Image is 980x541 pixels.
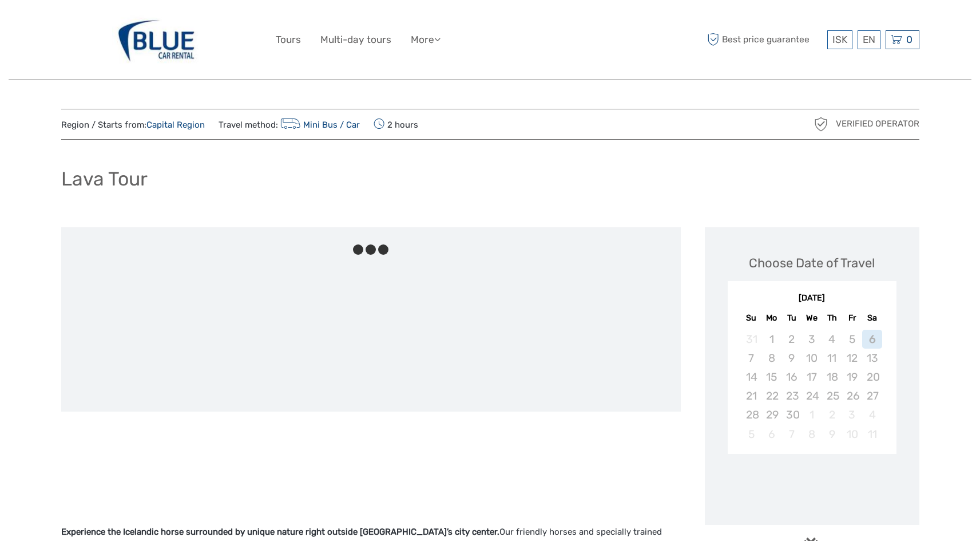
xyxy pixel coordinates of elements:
a: More [411,31,441,48]
span: ISK [832,34,847,45]
div: Not available Friday, September 19th, 2025 [842,368,862,386]
div: We [802,310,822,326]
span: Best price guarantee [705,30,824,49]
div: Not available Friday, September 12th, 2025 [842,349,862,368]
div: Not available Thursday, September 11th, 2025 [822,349,842,368]
div: Not available Friday, October 3rd, 2025 [842,405,862,424]
div: Not available Sunday, September 7th, 2025 [741,349,761,368]
div: Not available Thursday, September 4th, 2025 [822,330,842,349]
strong: Experience the Icelandic horse surrounded by unique nature right outside [GEOGRAPHIC_DATA]’s city... [61,527,499,537]
div: Not available Monday, September 8th, 2025 [761,349,781,368]
div: Not available Monday, September 15th, 2025 [761,368,781,386]
div: Not available Wednesday, October 1st, 2025 [802,405,822,424]
div: month 2025-09 [731,330,892,444]
div: Not available Monday, September 29th, 2025 [761,405,781,424]
div: Not available Thursday, September 18th, 2025 [822,368,842,386]
h1: Lava Tour [61,167,148,191]
span: Region / Starts from: [61,119,205,131]
div: Not available Saturday, October 11th, 2025 [862,425,882,444]
div: Not available Saturday, September 20th, 2025 [862,368,882,386]
div: Not available Saturday, October 4th, 2025 [862,405,882,424]
div: Not available Wednesday, October 8th, 2025 [802,425,822,444]
a: Tours [276,31,301,48]
div: Not available Saturday, September 13th, 2025 [862,349,882,368]
div: Loading... [808,484,816,491]
div: Not available Tuesday, September 2nd, 2025 [781,330,802,349]
div: Tu [781,310,802,326]
div: Choose Date of Travel [749,254,875,272]
div: Mo [761,310,781,326]
div: Not available Sunday, August 31st, 2025 [741,330,761,349]
div: Not available Monday, October 6th, 2025 [761,425,781,444]
div: Not available Thursday, September 25th, 2025 [822,386,842,405]
div: Not available Saturday, September 6th, 2025 [862,330,882,349]
div: Not available Tuesday, September 9th, 2025 [781,349,802,368]
div: Sa [862,310,882,326]
div: [DATE] [728,293,896,305]
div: Not available Wednesday, September 24th, 2025 [802,386,822,405]
div: Not available Wednesday, September 10th, 2025 [802,349,822,368]
img: verified_operator_grey_128.png [812,115,830,133]
div: Not available Tuesday, September 16th, 2025 [781,368,802,386]
a: Capital Region [146,120,205,130]
div: Su [741,310,761,326]
span: Verified Operator [836,118,919,130]
div: Fr [842,310,862,326]
span: 0 [904,34,914,45]
div: Not available Friday, October 10th, 2025 [842,425,862,444]
a: Multi-day tours [320,31,391,48]
div: Not available Sunday, September 21st, 2025 [741,386,761,405]
div: Not available Friday, September 26th, 2025 [842,386,862,405]
div: Not available Monday, September 22nd, 2025 [761,386,781,405]
div: Not available Sunday, September 14th, 2025 [741,368,761,386]
div: Not available Thursday, October 9th, 2025 [822,425,842,444]
a: Mini Bus / Car [278,120,360,130]
div: Not available Friday, September 5th, 2025 [842,330,862,349]
div: Not available Tuesday, September 23rd, 2025 [781,386,802,405]
div: Not available Wednesday, September 17th, 2025 [802,368,822,386]
div: Not available Sunday, September 28th, 2025 [741,405,761,424]
span: Travel method: [219,116,360,132]
div: EN [858,30,880,49]
div: Not available Wednesday, September 3rd, 2025 [802,330,822,349]
div: Not available Sunday, October 5th, 2025 [741,425,761,444]
div: Not available Tuesday, October 7th, 2025 [781,425,802,444]
img: 327-f1504865-485a-4622-b32e-96dd980bccfc_logo_big.jpg [112,9,201,71]
div: Th [822,310,842,326]
div: Not available Monday, September 1st, 2025 [761,330,781,349]
div: Not available Thursday, October 2nd, 2025 [822,405,842,424]
span: 2 hours [374,116,418,132]
div: Not available Saturday, September 27th, 2025 [862,386,882,405]
div: Not available Tuesday, September 30th, 2025 [781,405,802,424]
